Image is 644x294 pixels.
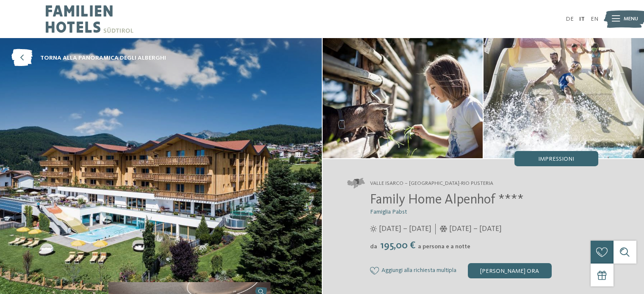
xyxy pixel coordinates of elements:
span: Impressioni [538,156,574,162]
i: Orari d'apertura estate [370,225,377,232]
span: torna alla panoramica degli alberghi [40,54,166,62]
i: Orari d'apertura inverno [439,225,448,232]
img: Nel family hotel a Maranza dove tutto è possibile [323,38,483,158]
span: [DATE] – [DATE] [379,224,431,234]
span: [DATE] – [DATE] [449,224,502,234]
div: [PERSON_NAME] ora [468,263,552,278]
span: Famiglia Pabst [370,209,407,215]
span: Menu [624,15,638,23]
img: Nel family hotel a Maranza dove tutto è possibile [484,38,644,158]
span: a persona e a notte [418,244,470,250]
a: DE [566,16,574,22]
span: Valle Isarco – [GEOGRAPHIC_DATA]-Rio Pusteria [370,180,493,187]
a: EN [591,16,598,22]
a: torna alla panoramica degli alberghi [11,49,166,67]
span: da [370,244,377,250]
span: Aggiungi alla richiesta multipla [381,267,456,274]
span: Family Home Alpenhof **** [370,193,524,207]
span: 195,00 € [378,241,417,251]
a: IT [579,16,585,22]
